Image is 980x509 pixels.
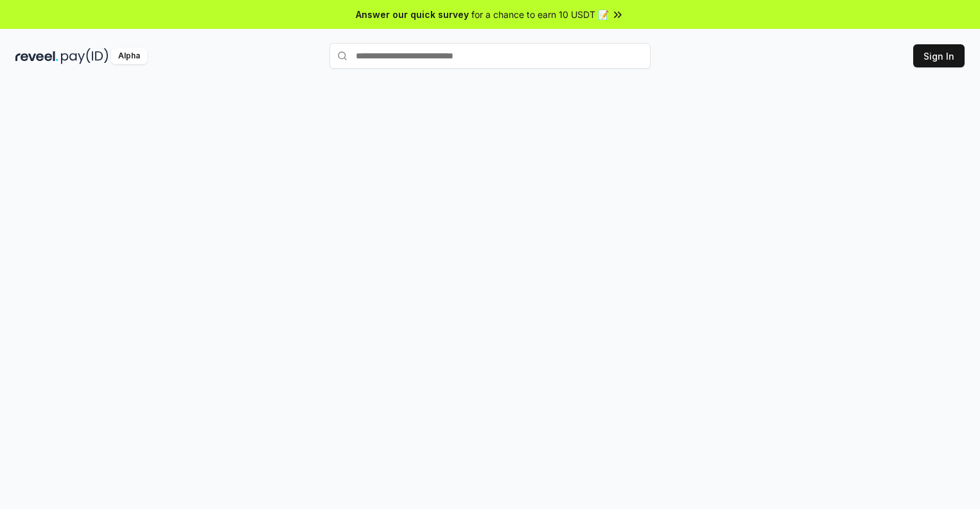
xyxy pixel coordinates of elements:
[15,48,58,64] img: reveel_dark
[356,8,469,21] span: Answer our quick survey
[471,8,609,21] span: for a chance to earn 10 USDT 📝
[913,44,965,67] button: Sign In
[61,48,109,64] img: pay_id
[111,48,147,64] div: Alpha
